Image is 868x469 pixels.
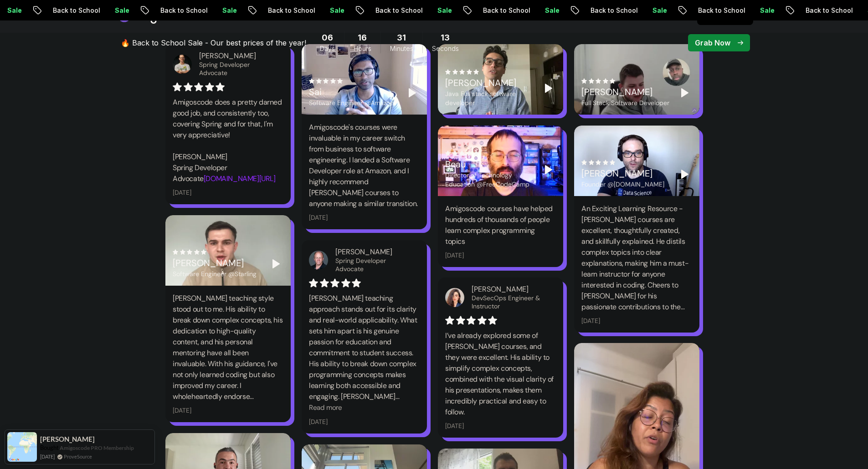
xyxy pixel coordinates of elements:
[445,251,464,260] div: [DATE]
[335,247,412,257] div: [PERSON_NAME]
[432,44,459,53] span: Seconds
[445,288,464,307] img: Assma Fadhli avatar
[445,330,556,418] div: I’ve already explored some of [PERSON_NAME] courses, and they were excellent. His ability to simp...
[472,294,549,310] div: DevSecOps Engineer & Instructor
[320,6,349,15] p: Sale
[258,6,320,15] p: Back to School
[40,444,59,451] span: Bought
[688,6,750,15] p: Back to School
[445,76,534,89] div: [PERSON_NAME]
[309,213,328,222] div: [DATE]
[335,257,386,273] a: Spring Developer Advocate
[309,403,342,413] button: Read more
[199,61,250,77] a: Spring Developer Advocate
[445,421,464,430] div: [DATE]
[445,203,556,247] div: Amigoscode courses have helped hundreds of thousands of people learn complex programming topics
[173,269,257,278] div: Software Engineer @Starling
[581,316,600,325] div: [DATE]
[309,403,342,412] span: Read more
[60,444,134,451] a: Amigoscode PRO Membership
[309,86,394,98] div: Sai
[173,406,191,415] div: [DATE]
[151,6,213,15] p: Back to School
[269,257,283,271] button: Play
[173,97,283,184] div: Amigoscode does a pretty darned good job, and consistently too, covering Spring and for that, I'm...
[7,432,37,462] img: provesource social proof notification image
[750,6,780,15] p: Sale
[796,6,858,15] p: Back to School
[472,285,549,294] div: [PERSON_NAME]
[643,6,672,15] p: Sale
[40,453,55,460] span: [DATE]
[678,86,692,100] button: Play
[213,6,242,15] p: Sale
[366,6,428,15] p: Back to School
[320,44,335,53] span: Days
[203,174,275,183] a: [DOMAIN_NAME][URL]
[358,31,367,44] span: 16 Hours
[581,180,664,189] div: Founder @[DOMAIN_NAME]
[309,417,328,426] div: [DATE]
[322,31,333,44] span: 6 Days
[397,31,406,44] span: 31 Minutes
[354,44,371,53] span: Hours
[173,293,283,402] div: [PERSON_NAME] teaching style stood out to me. His ability to break down complex concepts, his ded...
[581,98,669,107] div: Full Stack Software Developer
[445,89,534,107] div: Java Full stack software developer
[309,293,420,402] div: [PERSON_NAME] teaching approach stands out for its clarity and real-world applicability. What set...
[121,37,306,48] p: 🔥 Back to School Sale - Our best prices of the year!
[581,6,643,15] p: Back to School
[581,167,664,180] div: [PERSON_NAME]
[678,167,692,182] button: Play
[309,122,420,209] div: Amigoscode's courses were invaluable in my career switch from business to software engineering. I...
[40,435,95,443] span: [PERSON_NAME]
[309,251,328,270] img: Dan Vega avatar
[390,44,413,53] span: Minutes
[535,6,565,15] p: Sale
[309,98,394,107] div: Software Engineer @Amazon
[473,6,535,15] p: Back to School
[581,203,692,313] div: An Exciting Learning Resource - [PERSON_NAME] courses are excellent, thoughtfully created, and sk...
[428,6,457,15] p: Sale
[541,81,556,96] button: Play
[173,188,191,197] div: [DATE]
[173,257,257,269] div: [PERSON_NAME]
[445,158,534,171] div: Beau
[43,6,105,15] p: Back to School
[445,171,534,189] div: Director of Technology Education @FreeCodeCamp
[695,37,730,48] p: Grab Now
[105,6,134,15] p: Sale
[405,86,420,100] button: Play
[64,453,92,460] a: ProveSource
[541,162,556,177] button: Play
[441,31,450,44] span: 13 Seconds
[581,86,669,98] div: [PERSON_NAME]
